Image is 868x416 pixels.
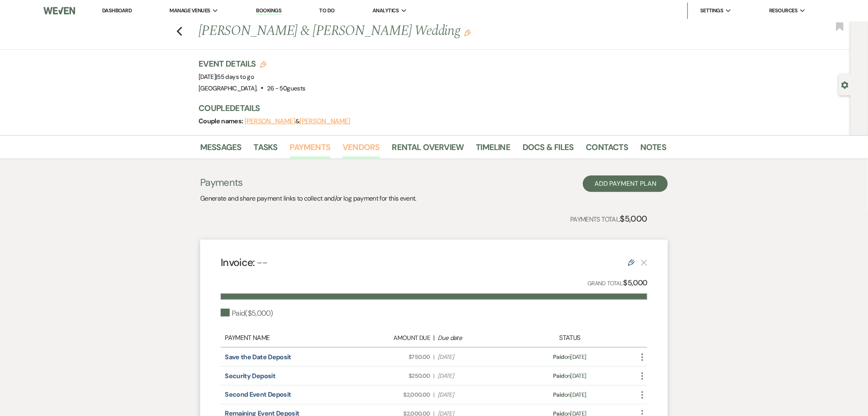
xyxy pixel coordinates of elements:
p: Payments Total: [570,212,647,225]
span: | [434,353,434,361]
span: | [216,73,254,81]
span: [GEOGRAPHIC_DATA]. [199,84,257,92]
span: 26 - 50 guests [267,84,306,92]
span: Resources [769,7,797,15]
span: Couple names: [199,117,244,125]
div: Status [518,333,622,343]
span: Manage Venues [170,7,210,15]
span: $750.00 [355,353,430,361]
h4: Invoice: [221,255,268,270]
a: Second Event Deposit [225,390,291,399]
span: & [244,117,350,125]
strong: $5,000 [620,213,647,224]
div: Payment Name [225,333,350,343]
a: Save the Date Deposit [225,353,291,361]
p: Grand Total: [588,277,648,289]
a: Notes [640,141,666,159]
span: [DATE] [438,391,513,399]
a: To Do [320,7,335,14]
span: -- [257,256,268,269]
span: [DATE] [438,372,513,380]
span: Settings [700,7,724,15]
a: Messages [200,141,242,159]
h3: Event Details [199,58,306,69]
button: Open lead details [841,81,849,88]
a: Dashboard [102,7,132,14]
span: [DATE] [438,353,513,361]
span: [DATE] [199,73,254,81]
p: Generate and share payment links to collect and/or log payment for this event. [200,193,416,204]
strong: $5,000 [624,278,647,288]
div: on [DATE] [518,391,622,399]
a: Payments [290,141,331,159]
a: Tasks [254,141,278,159]
h3: Payments [200,176,416,190]
button: Edit [464,29,471,36]
button: This payment plan cannot be deleted because it contains links that have been paid through Weven’s... [641,259,647,266]
a: Contacts [586,141,628,159]
span: $2,000.00 [355,391,430,399]
div: | [350,333,518,343]
span: | [434,391,434,399]
div: on [DATE] [518,353,622,361]
button: [PERSON_NAME] [244,118,295,125]
div: Paid ( $5,000 ) [221,308,273,319]
div: Amount Due [354,333,430,343]
a: Security Deposit [225,372,275,380]
div: Due date [438,333,514,343]
a: Vendors [343,141,379,159]
h3: Couple Details [199,102,658,114]
div: on [DATE] [518,372,622,380]
span: Analytics [372,7,399,15]
h1: [PERSON_NAME] & [PERSON_NAME] Wedding [199,21,566,41]
span: $250.00 [355,372,430,380]
img: Weven Logo [43,2,75,19]
a: Bookings [256,7,281,15]
span: Paid [553,353,564,361]
button: [PERSON_NAME] [299,118,350,125]
a: Timeline [476,141,511,159]
span: Paid [553,372,564,379]
span: | [434,372,434,380]
span: Paid [553,391,564,398]
a: Docs & Files [523,141,573,159]
span: 55 days to go [217,73,254,81]
a: Rental Overview [392,141,464,159]
button: Add Payment Plan [583,176,668,192]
